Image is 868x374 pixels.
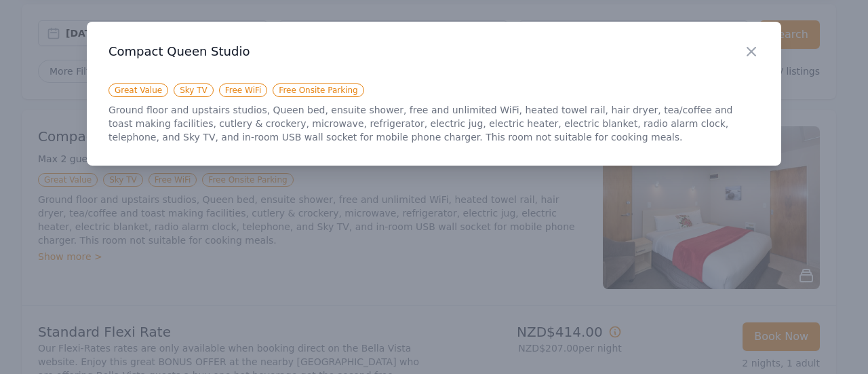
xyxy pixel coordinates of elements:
[108,43,759,60] h3: Compact Queen Studio
[108,83,168,97] span: Great Value
[219,83,268,97] span: Free WiFi
[108,103,759,144] p: Ground floor and upstairs studios, Queen bed, ensuite shower, free and unlimited WiFi, heated tow...
[273,83,363,97] span: Free Onsite Parking
[174,83,214,97] span: Sky TV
